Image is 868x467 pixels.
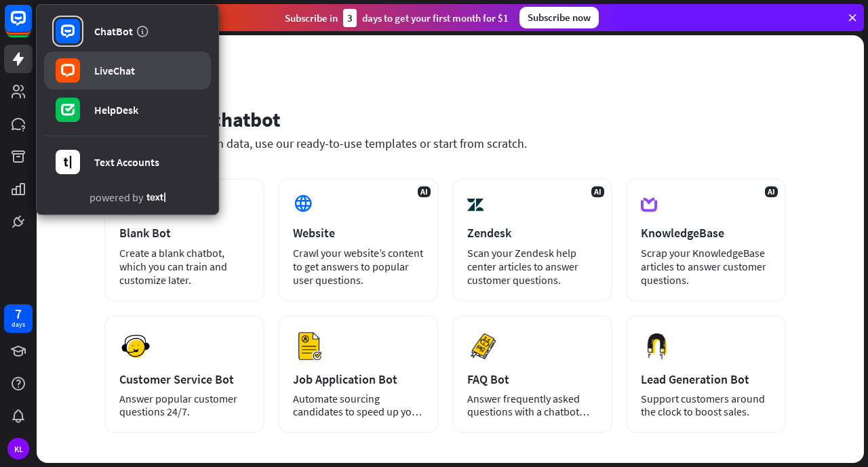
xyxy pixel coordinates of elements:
div: Blank Bot [119,225,250,241]
div: Automate sourcing candidates to speed up your hiring process. [293,392,423,418]
div: FAQ Bot [467,371,597,387]
div: Set up your chatbot [104,106,786,132]
div: KL [7,438,29,460]
div: Crawl your website’s content to get answers to popular user questions. [293,246,423,287]
div: Customer Service Bot [119,371,250,387]
div: Scan your Zendesk help center articles to answer customer questions. [467,246,597,287]
div: Support customers around the clock to boost sales. [641,392,771,418]
span: AI [765,186,778,197]
div: Zendesk [467,225,597,241]
span: AI [591,186,604,197]
div: Subscribe now [519,7,599,28]
div: KnowledgeBase [641,225,771,241]
div: Subscribe in days to get your first month for $1 [285,9,509,27]
div: Scrap your KnowledgeBase articles to answer customer questions. [641,246,771,287]
div: Train your chatbot with data, use our ready-to-use templates or start from scratch. [104,136,786,151]
div: Website [293,225,423,241]
div: Answer popular customer questions 24/7. [119,392,250,418]
span: AI [418,186,431,197]
a: 7 days [4,304,33,333]
div: 7 [15,308,22,320]
div: Answer frequently asked questions with a chatbot and save your time. [467,392,597,418]
div: Lead Generation Bot [641,371,771,387]
div: days [12,320,25,329]
div: Job Application Bot [293,371,423,387]
div: 3 [343,9,357,27]
div: Create a blank chatbot, which you can train and customize later. [119,246,250,287]
button: Open LiveChat chat widget [11,5,52,46]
